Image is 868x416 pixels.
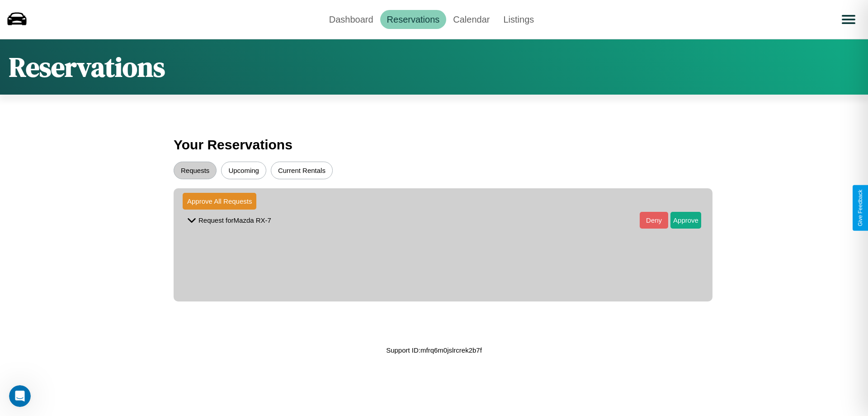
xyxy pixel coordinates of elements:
iframe: Intercom live chat [9,385,31,407]
button: Upcoming [221,162,266,179]
button: Open menu [836,7,861,32]
button: Approve All Requests [183,193,256,210]
button: Requests [174,162,217,179]
p: Support ID: mfrq6m0jslrcrek2b7f [386,344,482,356]
div: Give Feedback [857,190,863,226]
p: Request for Mazda RX-7 [198,214,271,226]
a: Dashboard [322,10,380,29]
h1: Reservations [9,48,165,86]
button: Current Rentals [271,162,333,179]
a: Calendar [446,10,496,29]
h3: Your Reservations [174,133,694,157]
a: Reservations [380,10,447,29]
button: Deny [640,212,668,229]
button: Approve [670,212,701,229]
a: Listings [496,10,541,29]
